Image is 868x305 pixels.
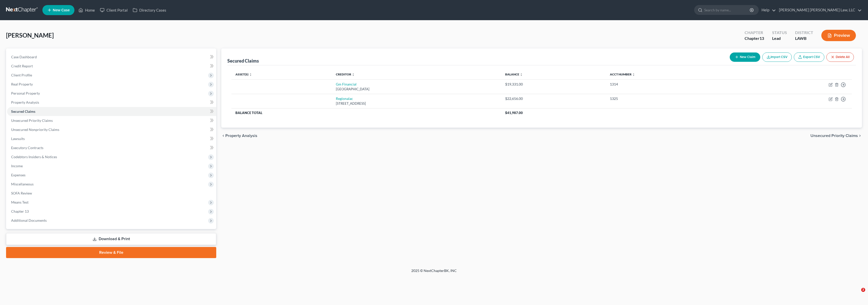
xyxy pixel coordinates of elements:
[225,134,257,138] span: Property Analysis
[221,134,257,138] button: chevron_left Property Analysis
[221,134,225,138] i: chevron_left
[810,134,858,138] span: Unsecured Priority Claims
[11,127,59,132] span: Unsecured Nonpriority Claims
[11,146,43,150] span: Executory Contracts
[336,101,497,106] div: [STREET_ADDRESS]
[11,209,29,213] span: Chapter 13
[11,182,34,186] span: Miscellaneous
[11,155,57,159] span: Codebtors Insiders & Notices
[810,134,862,138] button: Unsecured Priority Claims chevron_right
[632,73,635,76] i: unfold_more
[762,52,792,62] button: Import CSV
[7,134,216,143] a: Lawsuits
[11,200,29,204] span: Means Test
[505,96,602,101] div: $22,656.00
[759,6,776,15] a: Help
[235,72,252,76] a: Asset(s) unfold_more
[7,52,216,62] a: Case Dashboard
[776,6,862,15] a: [PERSON_NAME] [PERSON_NAME] Law, LLC
[11,173,25,177] span: Expenses
[130,6,169,15] a: Directory Cases
[336,72,355,76] a: Creditor unfold_more
[851,288,863,300] iframe: Intercom live chat
[610,96,737,101] div: 1325
[794,52,824,62] a: Export CSV
[336,96,353,101] a: Regionalac
[11,100,39,104] span: Property Analysis
[231,108,501,117] th: Balance Total
[53,8,70,12] span: New Case
[11,218,47,223] span: Additional Documents
[7,98,216,107] a: Property Analysis
[505,111,523,115] span: $41,987.00
[249,73,252,76] i: unfold_more
[11,64,33,68] span: Credit Report
[7,143,216,152] a: Executory Contracts
[6,233,216,245] a: Download & Print
[704,5,750,15] input: Search by name...
[861,288,865,292] span: 2
[7,189,216,198] a: SOFA Review
[7,125,216,134] a: Unsecured Nonpriority Claims
[821,30,856,41] button: Preview
[11,109,35,114] span: Secured Claims
[11,55,37,59] span: Case Dashboard
[745,36,764,41] div: Chapter
[772,36,787,41] div: Lead
[11,136,25,141] span: Lawsuits
[76,6,97,15] a: Home
[730,52,760,62] button: New Claim
[759,36,764,41] span: 13
[505,72,523,76] a: Balance unfold_more
[826,52,854,62] button: Delete All
[745,30,764,36] div: Chapter
[290,268,578,277] div: 2025 © NextChapterBK, INC
[858,134,862,138] i: chevron_right
[11,118,53,123] span: Unsecured Priority Claims
[520,73,523,76] i: unfold_more
[610,82,737,87] div: 1314
[795,30,813,36] div: District
[336,82,357,86] a: Gm Financial
[352,73,355,76] i: unfold_more
[227,58,259,64] div: Secured Claims
[6,247,216,258] a: Review & File
[11,191,32,195] span: SOFA Review
[11,73,32,77] span: Client Profile
[11,164,23,168] span: Income
[505,82,602,87] div: $19,331.00
[7,62,216,71] a: Credit Report
[610,72,635,76] a: Acct Number unfold_more
[97,6,130,15] a: Client Portal
[11,91,40,95] span: Personal Property
[11,82,33,86] span: Real Property
[795,36,813,41] div: LAWB
[7,116,216,125] a: Unsecured Priority Claims
[6,32,54,39] span: [PERSON_NAME]
[336,87,497,92] div: [GEOGRAPHIC_DATA]
[772,30,787,36] div: Status
[7,107,216,116] a: Secured Claims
